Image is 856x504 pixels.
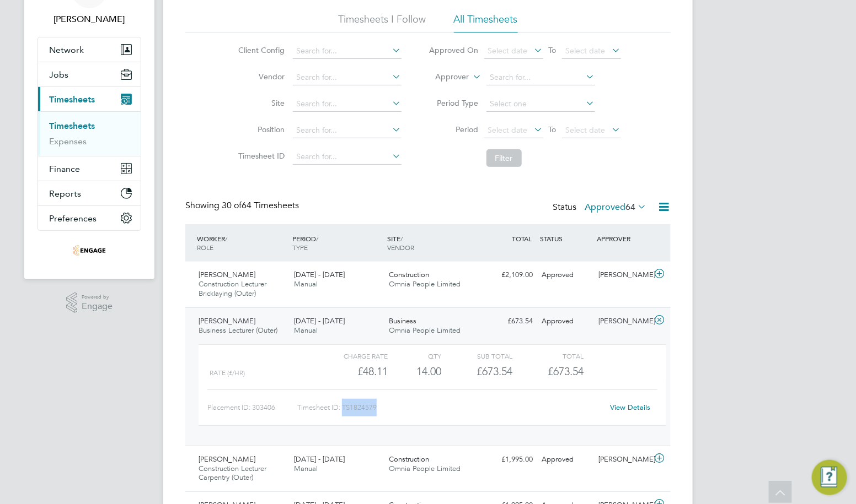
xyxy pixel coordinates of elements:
div: Charge rate [317,349,388,362]
span: Jobs [49,69,68,80]
label: Site [236,98,285,108]
span: [PERSON_NAME] [199,270,255,279]
input: Search for... [293,123,402,138]
li: All Timesheets [454,13,518,32]
div: Approved [537,451,595,469]
div: Showing [185,200,301,212]
input: Search for... [293,70,402,85]
img: omniapeople-logo-retina.png [73,242,106,259]
span: TYPE [292,243,308,252]
div: STATUS [537,229,595,248]
span: [PERSON_NAME] [199,316,255,326]
span: Manual [294,464,318,473]
span: Construction [389,454,430,464]
button: Jobs [38,62,141,86]
span: / [401,234,403,243]
span: Select date [488,125,528,135]
span: Construction Lecturer Carpentry (Outer) [199,464,266,483]
span: Manual [294,326,318,335]
a: Timesheets [49,121,95,131]
div: APPROVER [595,229,652,248]
span: [DATE] - [DATE] [294,270,345,279]
span: Engage [82,302,113,311]
a: Powered byEngage [66,292,113,313]
a: Go to home page [38,242,141,259]
label: Period Type [429,98,479,108]
button: Timesheets [38,87,141,111]
span: Reports [49,188,81,199]
div: £673.54 [441,362,512,381]
div: [PERSON_NAME] [595,266,652,284]
span: 64 Timesheets [222,200,299,211]
span: TOTAL [512,234,532,243]
div: SITE [385,229,480,257]
span: Timesheets [49,94,95,105]
span: Omnia People Limited [389,279,461,289]
span: Preferences [49,213,97,224]
div: QTY [388,349,441,362]
input: Select one [486,96,595,112]
span: Select date [488,46,528,56]
button: Network [38,37,141,62]
span: Select date [566,125,606,135]
a: Expenses [49,136,87,147]
a: View Details [611,403,651,412]
span: VENDOR [388,243,415,252]
li: Timesheets I Follow [339,13,426,32]
span: Business Lecturer (Outer) [199,326,277,335]
span: Omnia People Limited [389,464,461,473]
span: £673.54 [548,365,584,378]
span: Select date [566,46,606,56]
div: Timesheet ID: TS1824579 [297,399,603,416]
div: £48.11 [317,362,388,381]
input: Search for... [486,70,595,85]
span: Lowenna Pollard [38,13,141,26]
input: Search for... [293,149,402,165]
div: Timesheets [38,111,141,156]
div: 14.00 [388,362,441,381]
div: [PERSON_NAME] [595,451,652,469]
span: Finance [49,164,80,174]
label: Timesheet ID [236,151,285,161]
div: Approved [537,312,595,330]
span: To [545,43,560,57]
span: Omnia People Limited [389,326,461,335]
div: Placement ID: 303406 [207,399,297,416]
span: [DATE] - [DATE] [294,316,345,326]
button: Engage Resource Center [812,460,847,495]
div: £2,109.00 [480,266,537,284]
span: Business [389,316,417,326]
div: £1,995.00 [480,451,537,469]
span: To [545,122,560,137]
button: Finance [38,156,141,181]
span: Construction Lecturer Bricklaying (Outer) [199,279,266,298]
span: / [316,234,318,243]
span: 30 of [222,200,242,211]
div: Approved [537,266,595,284]
button: Preferences [38,206,141,230]
input: Search for... [293,96,402,112]
span: ROLE [197,243,213,252]
label: Approved [585,202,646,213]
label: Position [236,124,285,134]
label: Approved On [429,45,479,55]
span: Manual [294,279,318,289]
label: Approver [420,72,469,83]
label: Vendor [236,72,285,82]
span: Construction [389,270,430,279]
label: Period [429,124,479,134]
span: [PERSON_NAME] [199,454,255,464]
div: [PERSON_NAME] [595,312,652,330]
button: Reports [38,181,141,205]
div: WORKER [194,229,290,257]
span: 64 [625,202,635,213]
input: Search for... [293,44,402,59]
span: [DATE] - [DATE] [294,454,345,464]
label: Client Config [236,45,285,55]
div: £673.54 [480,312,537,330]
div: Status [553,200,649,215]
div: Sub Total [441,349,512,362]
span: Powered by [82,292,113,302]
span: Network [49,45,84,55]
button: Filter [486,149,522,167]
